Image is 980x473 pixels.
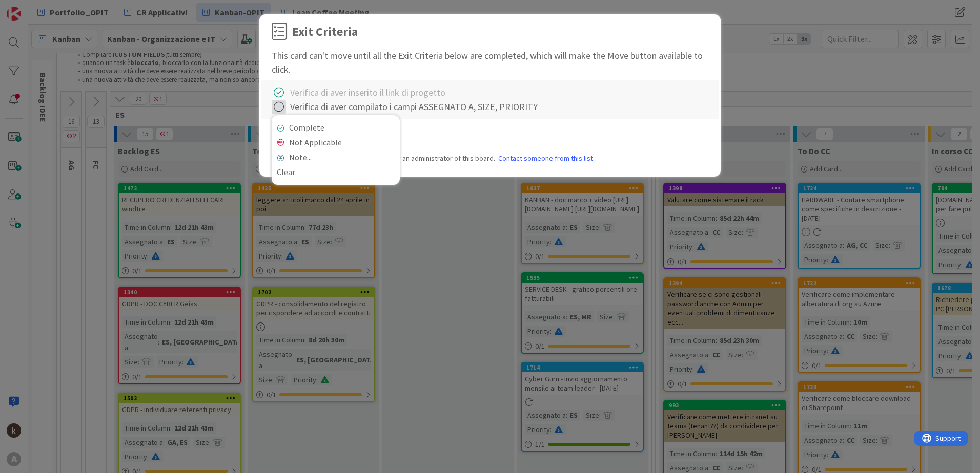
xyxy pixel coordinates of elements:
[272,165,400,180] a: Clear
[290,85,445,99] div: Verifica di aver inserito il link di progetto
[498,153,595,164] a: Contact someone from this list.
[272,150,400,165] a: Note...
[272,153,708,164] div: Note: Exit Criteria is a board setting set by an administrator of this board.
[272,120,400,135] a: Complete
[272,135,400,150] a: Not Applicable
[292,23,358,41] div: Exit Criteria
[290,100,538,114] div: Verifica di aver compilato i campi ASSEGNATO A, SIZE, PRIORITY
[272,49,708,76] div: This card can't move until all the Exit Criteria below are completed, which will make the Move bu...
[22,2,47,14] span: Support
